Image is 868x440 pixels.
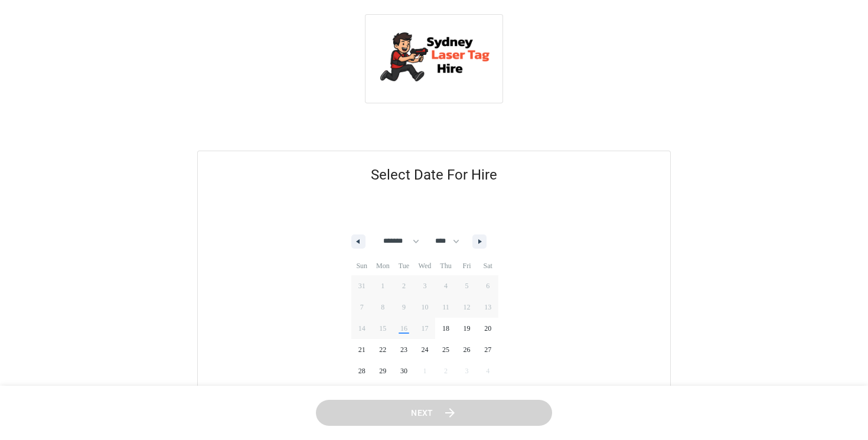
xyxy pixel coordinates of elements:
button: 7 [351,296,373,318]
span: 21 [358,339,366,360]
button: 29 [373,360,394,382]
span: 19 [464,318,471,339]
span: 29 [379,360,386,382]
span: 27 [484,339,491,360]
button: 3 [415,275,436,296]
button: 11 [435,296,456,318]
img: Sydney Laser Tag Hire logo [375,24,493,91]
button: 26 [456,339,478,360]
button: Next [316,400,552,426]
button: 9 [393,296,415,318]
button: 4 [435,275,456,296]
button: 18 [435,318,456,339]
span: 3 [423,275,426,296]
button: 8 [373,296,394,318]
span: Wed [415,256,436,275]
span: 4 [444,275,448,296]
button: 24 [415,339,436,360]
span: Sat [477,256,498,275]
button: 2 [393,275,415,296]
span: Sun [351,256,373,275]
span: Thu [435,256,456,275]
span: 25 [442,339,449,360]
span: 6 [486,275,490,296]
span: 10 [421,296,428,318]
span: 11 [442,296,449,318]
span: 8 [381,296,384,318]
span: 9 [402,296,406,318]
button: 1 [373,275,394,296]
button: 16 [393,318,415,339]
button: 22 [373,339,394,360]
span: 16 [400,318,407,339]
button: 21 [351,339,373,360]
button: 13 [477,296,498,318]
span: 14 [358,318,366,339]
h5: Select Date For Hire [198,151,670,198]
span: 30 [400,360,407,382]
button: 6 [477,275,498,296]
button: 27 [477,339,498,360]
span: 26 [464,339,471,360]
span: 12 [464,296,471,318]
button: 19 [456,318,478,339]
span: Mon [373,256,394,275]
button: 5 [456,275,478,296]
span: 13 [484,296,491,318]
button: 28 [351,360,373,382]
button: 30 [393,360,415,382]
button: 20 [477,318,498,339]
span: Fri [456,256,478,275]
span: 22 [379,339,386,360]
span: 1 [381,275,384,296]
span: 28 [358,360,366,382]
span: Next [411,406,433,421]
button: 12 [456,296,478,318]
span: 24 [421,339,428,360]
span: 17 [421,318,428,339]
button: 17 [415,318,436,339]
span: 15 [379,318,386,339]
button: 15 [373,318,394,339]
button: 25 [435,339,456,360]
span: 20 [484,318,491,339]
span: 7 [360,296,364,318]
button: 23 [393,339,415,360]
button: 14 [351,318,373,339]
span: 2 [402,275,406,296]
span: 23 [400,339,407,360]
span: 18 [442,318,449,339]
button: 10 [415,296,436,318]
span: 5 [465,275,469,296]
span: Tue [393,256,415,275]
